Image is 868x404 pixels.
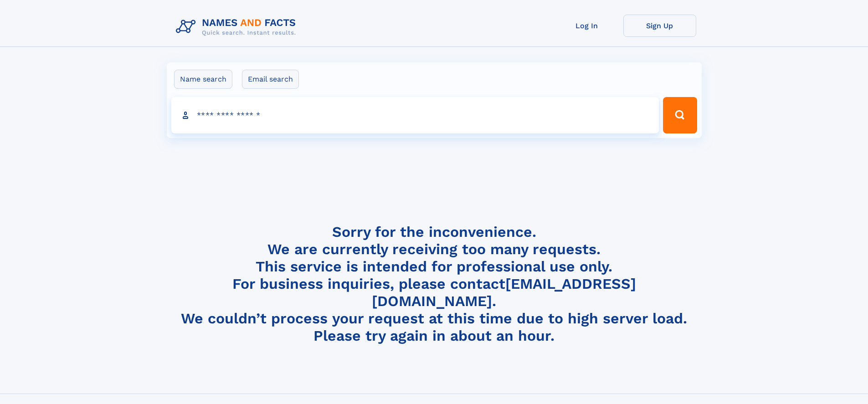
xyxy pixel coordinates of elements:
[623,15,696,37] a: Sign Up
[172,15,303,39] img: Logo Names and Facts
[174,70,232,89] label: Name search
[172,223,696,345] h4: Sorry for the inconvenience. We are currently receiving too many requests. This service is intend...
[663,97,697,133] button: Search Button
[171,97,659,133] input: search input
[372,275,636,310] a: [EMAIL_ADDRESS][DOMAIN_NAME]
[242,70,299,89] label: Email search
[550,15,623,37] a: Log In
